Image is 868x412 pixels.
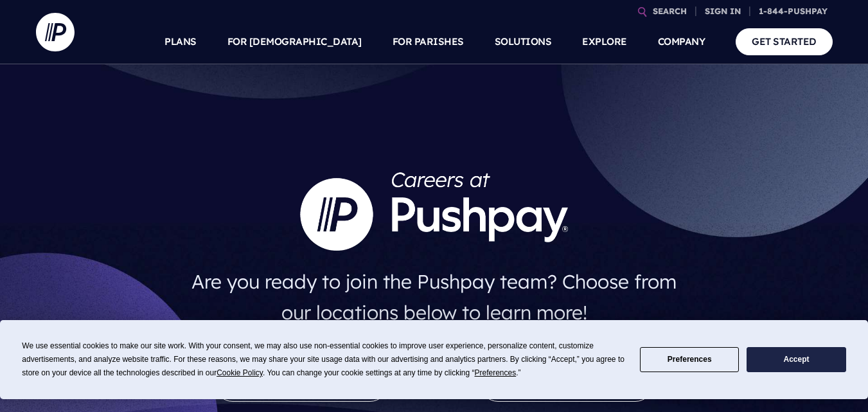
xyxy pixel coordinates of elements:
button: Accept [747,347,846,372]
div: We use essential cookies to make our site work. With your consent, we may also use non-essential ... [22,339,624,380]
button: Preferences [640,347,739,372]
h4: Are you ready to join the Pushpay team? Choose from our locations below to learn more! [179,261,689,333]
span: Cookie Policy [217,368,263,377]
a: EXPLORE [582,19,627,64]
a: FOR [DEMOGRAPHIC_DATA] [227,19,362,64]
a: GET STARTED [736,28,833,55]
a: PLANS [164,19,197,64]
a: COMPANY [658,19,705,64]
a: FOR PARISHES [393,19,464,64]
span: Preferences [475,368,517,377]
a: SOLUTIONS [495,19,552,64]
